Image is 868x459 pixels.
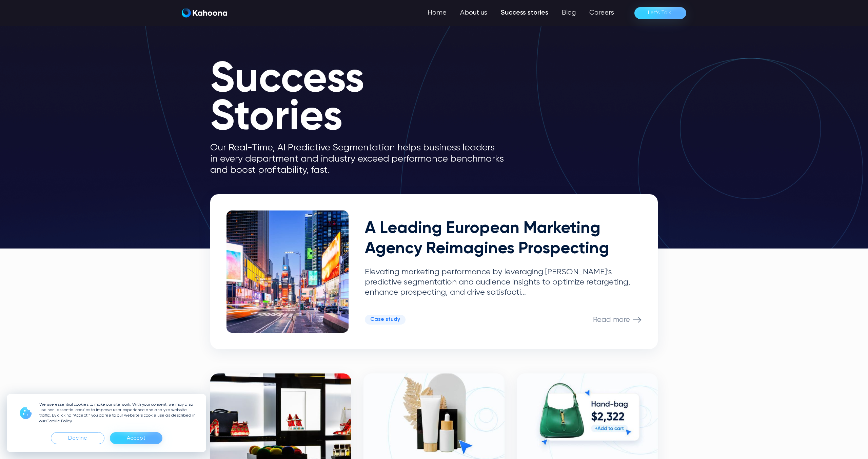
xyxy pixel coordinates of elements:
p: We use essential cookies to make our site work. With your consent, we may also use non-essential ... [39,402,198,424]
div: Accept [127,433,145,444]
p: Elevating marketing performance by leveraging [PERSON_NAME]’s predictive segmentation and audienc... [365,267,642,297]
div: Accept [110,432,162,444]
h1: Success Stories [210,61,515,137]
a: Success stories [494,6,555,20]
div: Case study [370,316,400,323]
a: Home [421,6,453,20]
a: Let’s Talk! [634,7,686,19]
div: Let’s Talk! [648,7,673,18]
img: Kahoona logo white [182,8,227,18]
a: home [182,8,227,18]
h2: A Leading European Marketing Agency Reimagines Prospecting [365,219,642,259]
div: Decline [68,433,87,444]
p: Read more [593,315,630,324]
a: Blog [555,6,583,20]
p: Our Real-Time, AI Predictive Segmentation helps business leaders in every department and industry... [210,142,515,176]
a: Careers [583,6,621,20]
a: A Leading European Marketing Agency Reimagines ProspectingElevating marketing performance by leve... [210,194,658,349]
div: Decline [51,432,104,444]
a: About us [453,6,494,20]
